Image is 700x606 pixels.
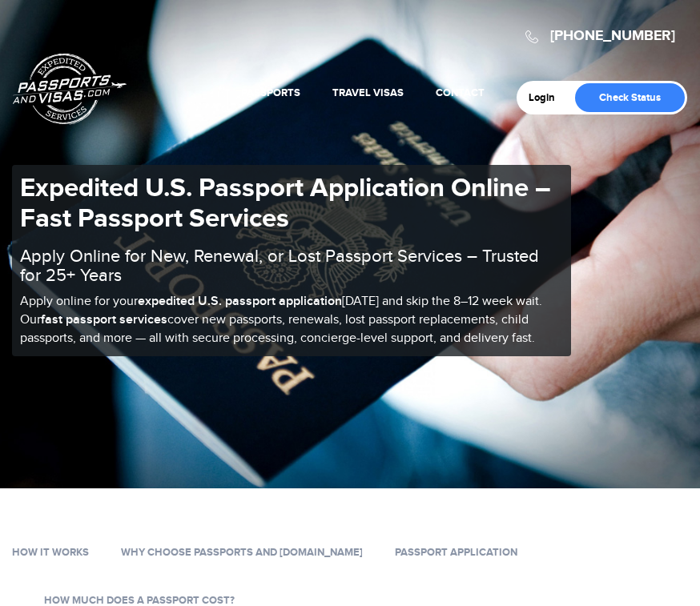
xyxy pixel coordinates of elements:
[41,312,167,327] b: fast passport services
[436,86,485,99] a: Contact
[529,91,566,104] a: Login
[550,27,675,45] a: [PHONE_NUMBER]
[20,293,563,348] p: Apply online for your [DATE] and skip the 8–12 week wait. Our cover new passports, renewals, lost...
[395,546,517,559] a: Passport Application
[13,53,127,125] a: Passports & [DOMAIN_NAME]
[20,247,563,285] h2: Apply Online for New, Renewal, or Lost Passport Services – Trusted for 25+ Years
[138,294,342,309] b: expedited U.S. passport application
[575,83,685,112] a: Check Status
[12,546,89,559] a: How it works
[121,546,363,559] a: Why Choose Passports and [DOMAIN_NAME]
[20,173,563,235] h1: Expedited U.S. Passport Application Online – Fast Passport Services
[332,86,404,99] a: Travel Visas
[241,86,300,99] a: Passports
